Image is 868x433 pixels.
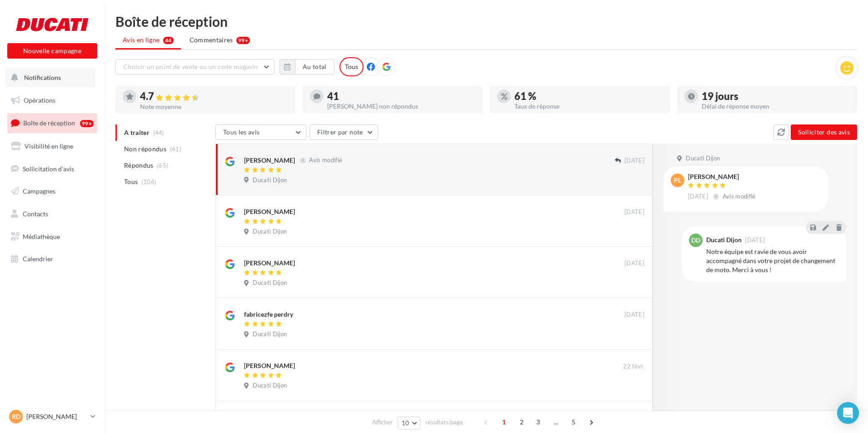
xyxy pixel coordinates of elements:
span: Non répondus [124,144,166,154]
span: Ducati Dijon [686,154,720,163]
a: Boîte de réception99+ [5,113,99,133]
span: Boîte de réception [23,119,75,127]
span: [DATE] [624,259,644,268]
div: 19 jours [702,91,850,101]
span: Avis modifié [723,193,756,200]
span: 1 [497,415,511,429]
button: Au total [295,59,334,75]
span: Ducati Dijon [253,228,287,236]
div: 99+ [80,120,94,127]
span: RD [12,412,20,421]
p: [PERSON_NAME] [26,412,87,421]
div: Taux de réponse [514,103,663,109]
a: Sollicitation d'avis [5,159,99,179]
button: Choisir un point de vente ou un code magasin [115,59,274,75]
span: Choisir un point de vente ou un code magasin [123,63,258,70]
a: Médiathèque [5,227,99,246]
div: Open Intercom Messenger [837,402,859,424]
a: Contacts [5,204,99,224]
div: 4.7 [140,91,288,102]
a: Campagnes [5,182,99,201]
div: Délai de réponse moyen [702,103,850,109]
span: (65) [157,162,168,169]
div: Boîte de réception [115,15,857,28]
span: Tous [124,177,138,186]
div: [PERSON_NAME] [244,156,295,165]
span: Médiathèque [23,233,60,240]
div: Note moyenne [140,104,288,110]
span: Répondus [124,161,154,170]
div: Notre équipe est ravie de vous avoir accompagné dans votre projet de changement de moto. Merci à ... [706,247,839,274]
div: [PERSON_NAME] [244,361,295,370]
span: [DATE] [624,157,644,165]
span: [DATE] [688,193,708,201]
button: Solliciter des avis [791,124,857,140]
span: PL [674,176,681,185]
button: 10 [398,417,421,429]
span: Commentaires [190,35,233,45]
span: 22 févr. [623,363,644,371]
span: [DATE] [745,237,765,243]
span: Tous les avis [223,128,260,136]
span: Campagnes [23,187,55,195]
span: [DATE] [624,208,644,216]
span: 5 [566,415,581,429]
div: 41 [327,91,475,101]
a: Visibilité en ligne [5,137,99,156]
div: [PERSON_NAME] [244,259,295,268]
span: Opérations [24,96,55,104]
div: Ducati Dijon [706,237,742,243]
button: Nouvelle campagne [7,43,97,59]
span: (41) [170,145,181,153]
span: Sollicitation d'avis [23,164,74,172]
span: Visibilité en ligne [25,142,73,150]
div: 61 % [514,91,663,101]
span: Afficher [372,418,393,427]
button: Au total [279,59,334,75]
a: Opérations [5,91,99,110]
span: (106) [141,178,157,185]
button: Notifications [5,68,95,87]
button: Filtrer par note [309,124,378,140]
a: Calendrier [5,249,99,269]
div: [PERSON_NAME] [244,207,295,216]
span: Ducati Dijon [253,279,287,287]
span: Avis modifié [309,157,342,164]
span: Ducati Dijon [253,176,287,184]
span: Ducati Dijon [253,330,287,338]
div: Tous [339,57,364,76]
div: [PERSON_NAME] non répondus [327,103,475,109]
span: 3 [531,415,545,429]
span: Ducati Dijon [253,382,287,390]
div: fabricezfe perdry [244,310,293,319]
div: [PERSON_NAME] [688,174,758,180]
span: résultats/page [425,418,463,427]
span: DD [691,236,700,245]
button: Tous les avis [215,124,306,140]
span: ... [549,415,563,429]
span: Notifications [24,74,61,81]
span: 10 [402,419,409,427]
a: RD [PERSON_NAME] [7,408,97,425]
span: 2 [514,415,529,429]
div: 99+ [236,37,250,44]
span: [DATE] [624,311,644,319]
span: Calendrier [23,255,53,263]
span: Contacts [23,210,48,218]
